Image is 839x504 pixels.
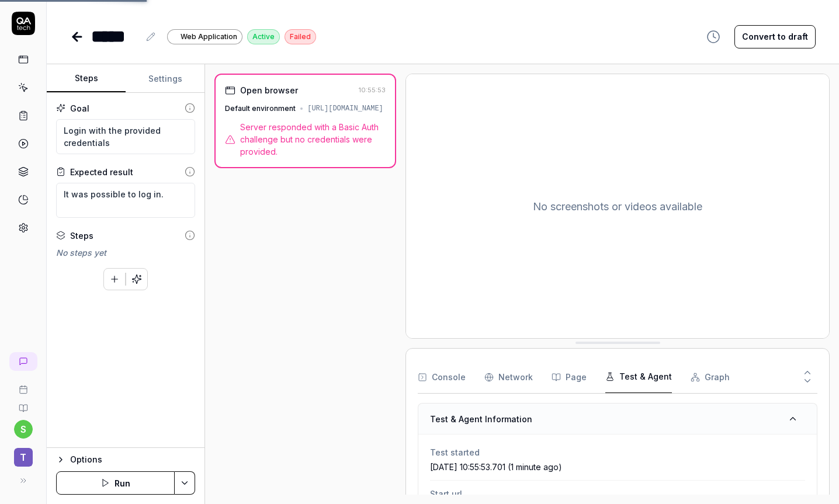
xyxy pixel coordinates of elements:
span: Start url [430,488,805,500]
button: s [14,420,33,439]
div: [DATE] 10:55:53.701 (1 minute ago) [430,461,805,473]
span: Web Application [181,32,237,42]
button: Settings [126,65,204,93]
h3: Test & Agent Information [430,413,532,425]
button: Network [484,361,533,394]
a: Web Application [167,29,242,44]
span: T [14,448,33,467]
button: Run [56,471,175,495]
div: No screenshots or videos available [406,74,829,338]
button: View version history [699,25,727,48]
div: Options [70,453,195,467]
time: 10:55:53 [359,86,386,94]
a: New conversation [9,352,37,371]
div: Default environment [225,103,296,114]
a: Documentation [5,394,41,413]
div: Failed [285,29,316,44]
div: No steps yet [56,246,195,259]
span: Test started [430,446,805,458]
button: Graph [691,361,730,394]
div: Goal [70,102,89,114]
div: Open browser [240,84,298,96]
div: [URL][DOMAIN_NAME] [307,103,383,114]
button: Steps [47,65,126,93]
button: Convert to draft [734,25,816,48]
div: Steps [70,230,93,242]
div: Expected result [70,166,133,178]
span: Server responded with a Basic Auth challenge but no credentials were provided. [240,121,386,158]
a: Book a call with us [5,376,41,394]
button: T [5,439,41,469]
button: Options [56,453,195,467]
button: Test & Agent [605,361,672,394]
button: Console [418,361,466,394]
div: Active [247,29,280,44]
button: Page [552,361,587,394]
